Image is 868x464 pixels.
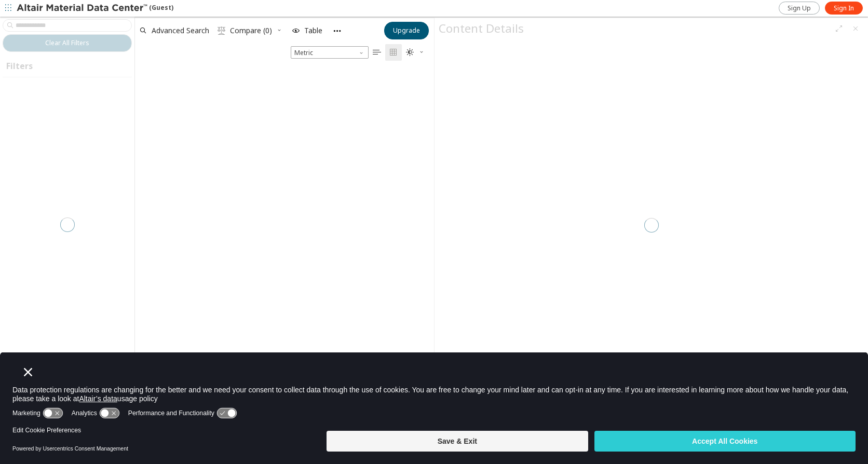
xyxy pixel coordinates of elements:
[788,4,811,12] span: Sign Up
[393,26,420,35] span: Upgrade
[291,46,369,59] span: Metric
[402,44,429,61] button: Theme
[152,27,209,34] span: Advanced Search
[779,2,820,15] a: Sign Up
[825,2,863,15] a: Sign In
[369,44,385,61] button: Table View
[218,26,226,35] i: 
[385,44,402,61] button: Tile View
[304,27,322,34] span: Table
[384,22,429,39] button: Upgrade
[389,48,398,57] i: 
[291,46,369,59] div: Unit System
[406,48,414,57] i: 
[17,3,173,13] div: (Guest)
[17,3,149,13] img: Altair Material Data Center
[834,4,854,12] span: Sign In
[230,27,272,34] span: Compare (0)
[373,48,381,57] i: 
